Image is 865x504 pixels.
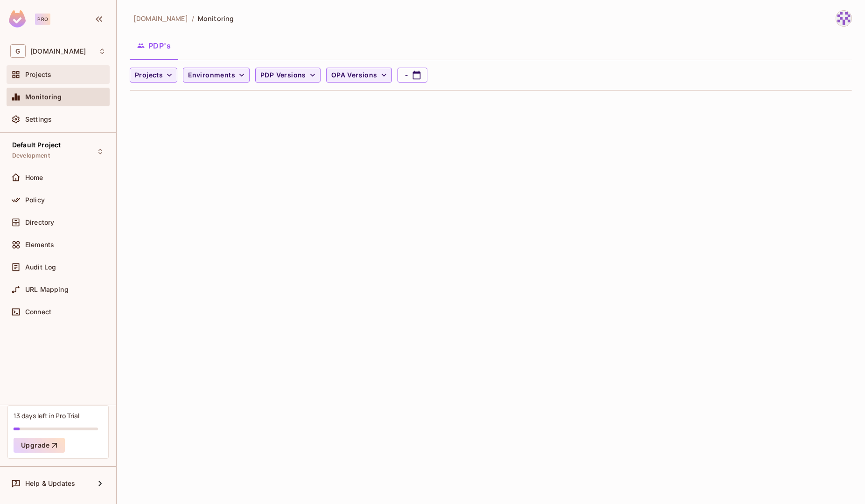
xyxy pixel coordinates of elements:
[188,69,235,81] span: Environments
[25,480,75,487] span: Help & Updates
[14,438,65,453] button: Upgrade
[260,69,306,81] span: PDP Versions
[25,286,69,293] span: URL Mapping
[398,68,427,83] button: -
[326,68,392,83] button: OPA Versions
[25,219,54,226] span: Directory
[12,141,61,149] span: Default Project
[25,93,62,101] span: Monitoring
[331,69,377,81] span: OPA Versions
[9,10,26,28] img: SReyMgAAAABJRU5ErkJggg==
[183,68,250,83] button: Environments
[255,68,321,83] button: PDP Versions
[25,308,51,316] span: Connect
[192,14,194,23] li: /
[25,263,56,271] span: Audit Log
[130,34,178,57] button: PDP's
[25,174,43,181] span: Home
[135,69,163,81] span: Projects
[130,68,177,83] button: Projects
[12,152,50,159] span: Development
[198,14,234,23] span: Monitoring
[30,48,86,55] span: Workspace: gnapi.tech
[836,11,851,26] img: rishabh.shukla@gnapi.tech
[35,14,50,25] div: Pro
[25,116,52,123] span: Settings
[14,411,79,420] div: 13 days left in Pro Trial
[10,44,26,58] span: G
[25,241,54,249] span: Elements
[25,71,51,78] span: Projects
[133,14,188,23] span: the active workspace
[25,196,45,204] span: Policy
